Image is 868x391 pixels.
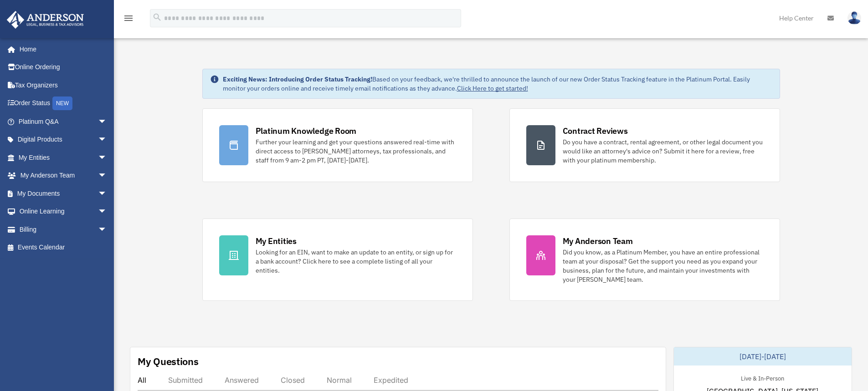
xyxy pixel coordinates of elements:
a: Online Learningarrow_drop_down [6,203,121,221]
div: My Questions [138,355,199,368]
span: arrow_drop_down [98,131,116,149]
img: User Pic [847,11,861,25]
div: Live & In-Person [734,373,791,382]
div: Looking for an EIN, want to make an update to an entity, or sign up for a bank account? Click her... [256,248,456,275]
a: My Entitiesarrow_drop_down [6,148,121,167]
i: search [152,12,162,22]
div: Expedited [374,376,408,385]
strong: Exciting News: Introducing Order Status Tracking! [223,75,372,83]
a: Tax Organizers [6,76,121,94]
span: arrow_drop_down [98,184,116,203]
div: My Entities [256,235,297,247]
a: Digital Productsarrow_drop_down [6,131,121,149]
img: Anderson Advisors Platinum Portal [4,11,87,29]
span: arrow_drop_down [98,112,116,131]
a: My Entities Looking for an EIN, want to make an update to an entity, or sign up for a bank accoun... [202,218,473,301]
a: Billingarrow_drop_down [6,220,121,239]
div: NEW [52,96,72,110]
span: arrow_drop_down [98,167,116,185]
div: Closed [281,376,305,385]
a: My Anderson Team Did you know, as a Platinum Member, you have an entire professional team at your... [509,218,780,301]
span: arrow_drop_down [98,220,116,239]
div: Answered [225,376,259,385]
a: Click Here to get started! [457,84,528,92]
div: Platinum Knowledge Room [256,125,357,137]
a: Home [6,40,116,58]
div: My Anderson Team [563,235,633,247]
span: arrow_drop_down [98,203,116,221]
a: Order StatusNEW [6,94,121,113]
a: Contract Reviews Do you have a contract, rental agreement, or other legal document you would like... [509,108,780,182]
div: Contract Reviews [563,125,628,137]
div: [DATE]-[DATE] [674,347,852,366]
a: Online Ordering [6,58,121,76]
div: All [138,376,146,385]
a: menu [123,16,134,24]
a: My Anderson Teamarrow_drop_down [6,167,121,185]
i: menu [123,13,134,24]
div: Normal [327,376,352,385]
div: Submitted [168,376,203,385]
span: arrow_drop_down [98,148,116,167]
a: Events Calendar [6,239,121,257]
div: Do you have a contract, rental agreement, or other legal document you would like an attorney's ad... [563,137,763,165]
div: Further your learning and get your questions answered real-time with direct access to [PERSON_NAM... [256,137,456,165]
a: Platinum Q&Aarrow_drop_down [6,112,121,131]
a: Platinum Knowledge Room Further your learning and get your questions answered real-time with dire... [202,108,473,182]
a: My Documentsarrow_drop_down [6,184,121,203]
div: Did you know, as a Platinum Member, you have an entire professional team at your disposal? Get th... [563,248,763,284]
div: Based on your feedback, we're thrilled to announce the launch of our new Order Status Tracking fe... [223,75,772,93]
